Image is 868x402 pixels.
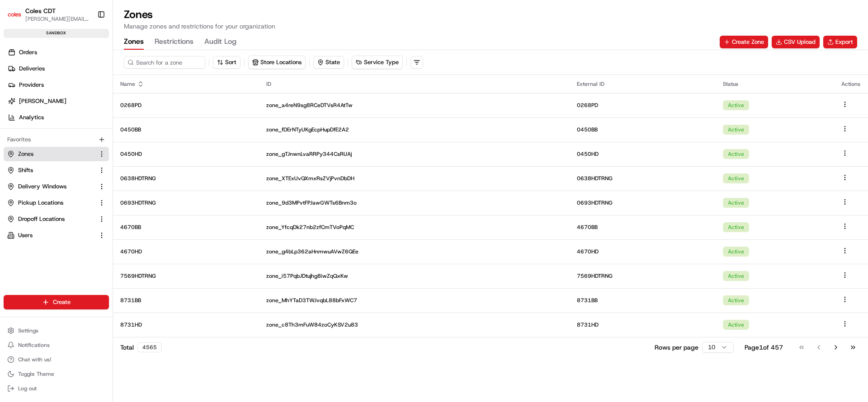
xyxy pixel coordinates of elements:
[137,342,162,352] div: 4565
[352,56,402,69] button: Service Type
[772,36,820,48] button: CSV Upload
[723,173,749,183] div: Active
[577,248,708,255] p: 4670HD
[723,125,749,135] div: Active
[18,370,54,378] span: Toggle Theme
[4,45,113,60] a: Orders
[266,126,562,133] p: zone_fDErNTyUKgEcpHupDfE2A2
[19,81,44,89] span: Providers
[76,132,84,139] div: 💻
[266,150,562,158] p: zone_gTJnwnLvaRRPy344CsRUAj
[120,297,252,304] p: 8731BB
[7,7,22,22] img: Coles CDT
[124,22,857,31] p: Manage zones and restrictions for your organization
[577,126,708,133] p: 0450BB
[18,385,37,392] span: Log out
[823,36,857,48] button: Export
[120,321,252,328] p: 8731HD
[24,58,149,68] input: Clear
[723,149,749,159] div: Active
[4,94,113,108] a: [PERSON_NAME]
[120,342,162,352] div: Total
[18,341,50,349] span: Notifications
[577,150,708,158] p: 0450HD
[85,131,145,140] span: API Documentation
[723,198,749,208] div: Active
[204,34,236,50] button: Audit Log
[18,215,65,223] span: Dropoff Locations
[9,86,25,103] img: 1736555255976-a54dd68f-1ca7-489b-9aae-adbdc363a1c4
[577,199,708,206] p: 0693HDTRNG
[7,215,94,223] a: Dropoff Locations
[723,271,749,281] div: Active
[266,175,562,182] p: zone_XTExUvQXmxRsZVjPvnDbDH
[313,56,344,69] button: State
[120,272,252,280] p: 7569HDTRNG
[155,34,193,50] button: Restrictions
[4,196,109,210] button: Pickup Locations
[4,382,109,395] button: Log out
[266,272,562,280] p: zone_i57PqbJDtujhg8iwZqQxKw
[4,295,109,309] button: Create
[266,321,562,328] p: zone_c8Th3mFuW84zoCyKSV2u83
[120,199,252,206] p: 0693HDTRNG
[7,150,94,158] a: Zones
[18,327,38,334] span: Settings
[577,102,708,109] p: 0268PD
[120,224,252,231] p: 4670BB
[7,199,94,207] a: Pickup Locations
[248,56,306,69] button: Store Locations
[25,15,90,23] button: [PERSON_NAME][EMAIL_ADDRESS][PERSON_NAME][DOMAIN_NAME]
[18,150,33,158] span: Zones
[31,86,148,95] div: Start new chat
[9,132,16,139] div: 📗
[266,297,562,304] p: zone_MhYTaD3TWJvqbL88bFxWC7
[266,248,562,255] p: zone_g4bLp362aHnmwuAVwZ6QEe
[577,272,708,280] p: 7569HDTRNG
[577,80,708,88] div: External ID
[720,36,768,48] button: Create Zone
[73,127,149,144] a: 💻API Documentation
[124,34,144,50] button: Zones
[120,248,252,255] p: 4670HD
[213,56,241,69] button: Sort
[120,175,252,182] p: 0638HDTRNG
[4,324,109,337] button: Settings
[577,175,708,182] p: 0638HDTRNG
[4,228,109,243] button: Users
[4,61,113,76] a: Deliveries
[577,321,708,328] p: 8731HD
[9,9,27,27] img: Nash
[266,224,562,231] p: zone_YfcqDk27nb2zfCmTVoPqMC
[120,102,252,109] p: 0268PD
[4,4,94,25] button: Coles CDTColes CDT[PERSON_NAME][EMAIL_ADDRESS][PERSON_NAME][DOMAIN_NAME]
[9,36,165,51] p: Welcome 👋
[120,150,252,158] p: 0450HD
[53,298,71,306] span: Create
[723,247,749,257] div: Active
[124,56,205,69] input: Search for a zone
[154,89,165,100] button: Start new chat
[4,78,113,92] a: Providers
[655,343,698,352] p: Rows per page
[4,132,109,147] div: Favorites
[723,222,749,232] div: Active
[4,179,109,194] button: Delivery Windows
[841,80,861,88] div: Actions
[120,80,252,88] div: Name
[18,199,63,207] span: Pickup Locations
[4,147,109,161] button: Zones
[25,6,56,15] span: Coles CDT
[577,224,708,231] p: 4670BB
[723,100,749,110] div: Active
[120,126,252,133] p: 0450BB
[18,131,69,140] span: Knowledge Base
[723,295,749,305] div: Active
[4,353,109,366] button: Chat with us!
[4,368,109,380] button: Toggle Theme
[723,320,749,330] div: Active
[7,166,94,174] a: Shifts
[18,356,51,363] span: Chat with us!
